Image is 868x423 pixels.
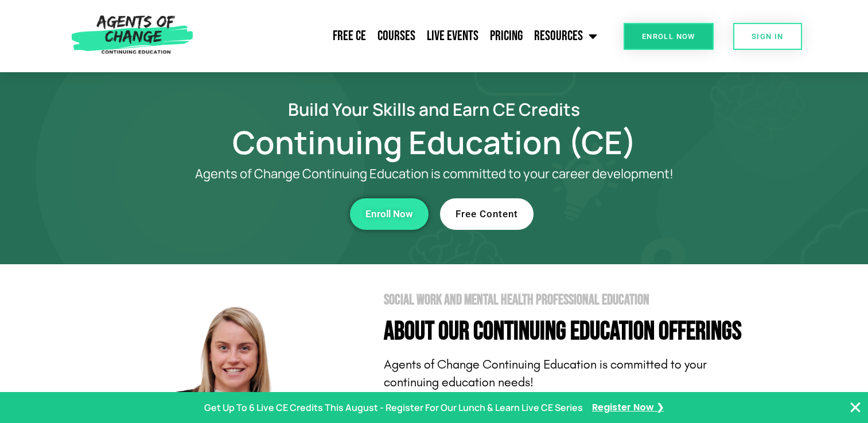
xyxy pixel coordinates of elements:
[350,198,429,230] a: Enroll Now
[752,33,784,40] span: SIGN IN
[107,101,761,117] h2: Build Your Skills and Earn CE Credits
[107,129,761,155] h1: Continuing Education (CE)
[384,357,707,390] span: Agents of Change Continuing Education is committed to your continuing education needs!
[624,23,714,50] a: Enroll Now
[421,22,484,50] a: Live Events
[733,23,802,50] a: SIGN IN
[204,399,583,416] p: Get Up To 6 Live CE Credits This August - Register For Our Lunch & Learn Live CE Series
[384,293,761,307] h2: Social Work and Mental Health Professional Education
[365,209,413,219] span: Enroll Now
[642,33,695,40] span: Enroll Now
[592,399,664,416] a: Register Now ❯
[384,319,761,344] h4: About Our Continuing Education Offerings
[456,209,518,219] span: Free Content
[528,22,603,50] a: Resources
[327,22,372,50] a: Free CE
[198,22,604,50] nav: Menu
[372,22,421,50] a: Courses
[153,167,715,181] p: Agents of Change Continuing Education is committed to your career development!
[484,22,528,50] a: Pricing
[848,401,862,414] button: Close Banner
[440,198,534,230] a: Free Content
